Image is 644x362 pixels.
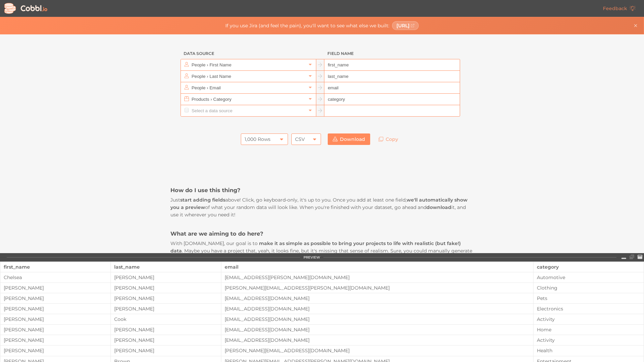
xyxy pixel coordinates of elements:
div: [EMAIL_ADDRESS][DOMAIN_NAME] [221,316,533,322]
div: last_name [114,262,218,272]
div: Automotive [534,275,644,280]
div: [PERSON_NAME] [0,316,110,322]
div: [PERSON_NAME] [0,327,110,332]
div: [PERSON_NAME] [111,306,221,311]
strong: make it as simple as possible to bring your projects to life with realistic (but fake!) data [170,240,461,254]
div: Chelsea [0,275,110,280]
div: [PERSON_NAME] [0,306,110,311]
div: category [537,262,640,272]
input: Select a data source [190,94,306,105]
div: Health [534,348,644,353]
div: [PERSON_NAME] [0,296,110,301]
div: [EMAIL_ADDRESS][DOMAIN_NAME] [221,337,533,343]
div: [PERSON_NAME] [111,337,221,343]
div: Cook [111,316,221,322]
strong: start adding fields [180,197,225,203]
input: Select a data source [190,59,306,70]
div: Activity [534,316,644,322]
input: Select a data source [190,71,306,82]
div: 1,000 Rows [245,133,270,145]
div: [PERSON_NAME] [111,275,221,280]
div: Clothing [534,285,644,291]
h3: Field Name [324,48,460,59]
input: Select a data source [190,82,306,93]
div: [PERSON_NAME] [0,285,110,291]
div: Pets [534,296,644,301]
div: email [225,262,529,272]
a: [URL] [392,21,419,30]
strong: download [426,204,451,210]
span: If you use Jira (and feel the pain), you'll want to see what else we built: [225,23,389,28]
h3: What are we aiming to do here? [170,230,474,237]
div: [PERSON_NAME] [111,327,221,332]
div: CSV [295,133,305,145]
div: [PERSON_NAME] [0,348,110,353]
input: Select a data source [190,105,306,116]
div: PREVIEW [303,255,320,260]
div: [PERSON_NAME] [0,337,110,343]
div: [EMAIL_ADDRESS][DOMAIN_NAME] [221,296,533,301]
div: [PERSON_NAME] [111,296,221,301]
div: [PERSON_NAME] [111,285,221,291]
div: [EMAIL_ADDRESS][DOMAIN_NAME] [221,306,533,311]
h3: Data Source [181,48,316,59]
div: first_name [4,262,107,272]
p: With [DOMAIN_NAME], our goal is to . Maybe you have a project that, yeah, it looks fine, but it's... [170,240,474,285]
div: [EMAIL_ADDRESS][PERSON_NAME][DOMAIN_NAME] [221,275,533,280]
h3: How do I use this thing? [170,186,474,194]
div: Activity [534,337,644,343]
a: Copy [374,133,403,145]
a: Feedback [598,3,641,14]
div: Home [534,327,644,332]
div: [PERSON_NAME][EMAIL_ADDRESS][DOMAIN_NAME] [221,348,533,353]
div: [PERSON_NAME][EMAIL_ADDRESS][PERSON_NAME][DOMAIN_NAME] [221,285,533,291]
a: Download [328,133,370,145]
div: Electronics [534,306,644,311]
div: [EMAIL_ADDRESS][DOMAIN_NAME] [221,327,533,332]
p: Just above! Click, go keyboard-only, it's up to you. Once you add at least one field, of what you... [170,196,474,219]
span: [URL] [396,23,410,28]
button: Close banner [632,22,640,30]
div: [PERSON_NAME] [111,348,221,353]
